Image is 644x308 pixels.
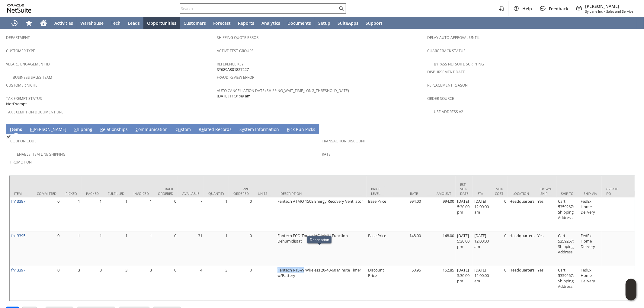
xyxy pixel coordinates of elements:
[204,232,229,266] td: 1
[108,191,124,196] div: Fulfilled
[51,17,77,29] a: Activities
[310,237,329,242] div: Description
[473,232,490,266] td: [DATE] 12:00:00 am
[174,126,192,133] a: Custom
[427,83,468,88] a: Replacement reason
[536,232,556,266] td: Yes
[427,96,454,101] a: Order Source
[99,126,129,133] a: Relationships
[315,17,334,29] a: Setup
[103,266,129,301] td: 3
[10,126,11,132] span: I
[73,126,94,133] a: Shipping
[25,19,33,27] svg: Shortcuts
[128,20,140,26] span: Leads
[606,187,620,196] div: Create PO
[508,232,536,266] td: Headquarters
[585,3,633,9] span: [PERSON_NAME]
[11,233,25,238] a: fn13395
[129,198,153,232] td: 1
[556,232,579,266] td: Cart 5359267: Shipping Address
[585,9,603,14] span: Sylvane Inc
[8,126,24,133] a: Items
[11,198,25,204] a: fn13387
[28,126,68,133] a: B[PERSON_NAME]
[178,266,204,301] td: 4
[434,62,484,67] a: Bypass NetSuite Scripting
[182,191,199,196] div: Available
[549,6,568,11] span: Feedback
[477,191,486,196] div: ETA
[6,62,50,67] a: Velaro Engagement ID
[180,5,338,12] input: Search
[158,187,173,196] div: Back Ordered
[153,266,178,301] td: 0
[536,198,556,232] td: Yes
[626,279,636,300] iframe: Click here to launch Oracle Guided Learning Help Panel
[508,266,536,301] td: Headquarters
[606,9,633,14] span: Sales and Service
[367,266,389,301] td: Discount Price
[229,198,253,232] td: 0
[508,198,536,232] td: Headquarters
[6,35,30,40] a: Department
[7,17,22,29] a: Recent Records
[213,20,231,26] span: Forecast
[36,17,51,29] a: Home
[556,266,579,301] td: Cart 5359267: Shipping Address
[238,126,280,133] a: System Information
[80,20,104,26] span: Warehouse
[147,20,176,26] span: Opportunities
[258,191,271,196] div: Units
[32,198,61,232] td: 0
[217,35,258,40] a: Shipping Quote Error
[134,126,169,133] a: Communication
[276,232,367,266] td: Fantech ECO-Touch IAQ Multi-Function Dehumidistat
[74,126,77,132] span: S
[61,198,82,232] td: 1
[100,126,103,132] span: R
[280,191,362,196] div: Description
[6,83,37,88] a: Customer Niche
[217,48,254,53] a: Active Test Groups
[82,266,103,301] td: 3
[143,17,180,29] a: Opportunities
[32,232,61,266] td: 0
[217,88,349,93] a: Auto Cancellation Date (shipping_wait_time_long_threshold_date)
[217,62,244,67] a: Reference Key
[180,17,210,29] a: Customers
[579,198,602,232] td: FedEx Home Delivery
[6,110,63,115] a: Tax Exemption Document URL
[389,266,422,301] td: 50.95
[238,20,254,26] span: Reports
[338,5,345,12] svg: Search
[13,75,52,80] a: Business Sales Team
[434,109,463,114] a: Use Address V2
[201,126,204,132] span: e
[490,198,508,232] td: 0
[54,20,73,26] span: Activities
[32,266,61,301] td: 0
[389,198,422,232] td: 994.00
[217,75,254,80] a: Fraud Review Error
[627,125,634,132] a: Unrolled view on
[287,126,289,132] span: P
[561,191,575,196] div: Ship To
[604,9,605,14] span: -
[242,126,244,132] span: y
[204,198,229,232] td: 1
[261,20,280,26] span: Analytics
[456,232,473,266] td: [DATE] 5:30:00 pm
[284,17,315,29] a: Documents
[229,266,253,301] td: 0
[371,187,385,196] div: Price Level
[579,232,602,266] td: FedEx Home Delivery
[217,93,251,99] span: [DATE] 11:01:49 am
[178,232,204,266] td: 31
[66,191,77,196] div: Picked
[10,138,37,144] a: Coupon Code
[77,17,107,29] a: Warehouse
[107,17,124,29] a: Tech
[490,232,508,266] td: 0
[37,191,56,196] div: Committed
